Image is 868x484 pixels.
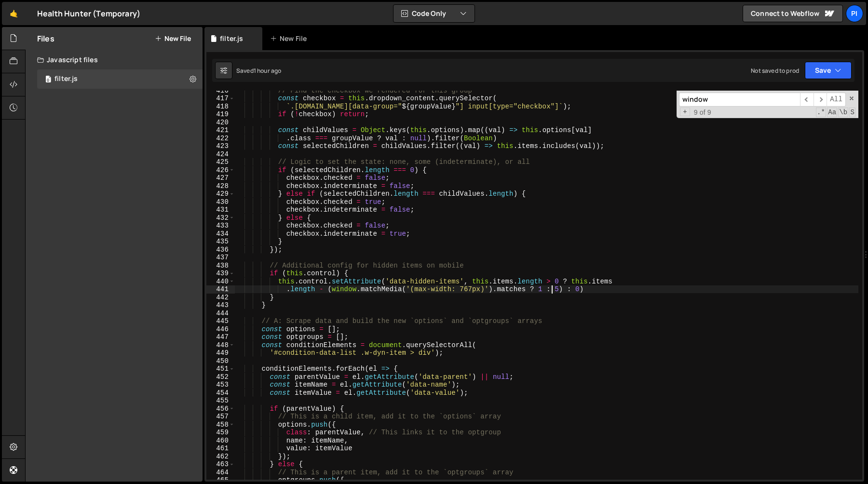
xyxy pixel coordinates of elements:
[206,405,235,413] div: 456
[206,214,235,222] div: 432
[206,166,235,175] div: 426
[751,67,799,75] div: Not saved to prod
[206,110,235,119] div: 419
[220,34,243,43] div: filter.js
[206,269,235,278] div: 439
[206,142,235,150] div: 423
[206,126,235,134] div: 421
[206,437,235,445] div: 460
[206,150,235,159] div: 424
[206,373,235,381] div: 452
[838,108,848,117] span: Whole Word Search
[206,262,235,270] div: 438
[206,174,235,182] div: 427
[254,67,282,75] div: 1 hour ago
[206,365,235,373] div: 451
[800,93,814,107] span: ​
[805,62,852,79] button: Save
[206,444,235,453] div: 461
[206,182,235,190] div: 428
[206,134,235,143] div: 422
[236,67,281,75] div: Saved
[206,198,235,206] div: 430
[37,8,140,19] div: Health Hunter (Temporary)
[206,285,235,294] div: 441
[2,2,26,25] a: 🤙
[690,108,715,117] span: 9 of 9
[206,119,235,127] div: 420
[155,35,191,42] button: New File
[206,301,235,309] div: 443
[206,87,235,95] div: 416
[206,413,235,421] div: 457
[270,34,311,43] div: New File
[206,317,235,325] div: 445
[206,381,235,389] div: 453
[206,333,235,341] div: 447
[37,69,203,89] div: 16494/44708.js
[206,254,235,262] div: 437
[206,349,235,357] div: 449
[206,246,235,254] div: 436
[206,341,235,350] div: 448
[206,278,235,286] div: 440
[679,93,800,107] input: Search for
[206,429,235,437] div: 459
[814,93,827,107] span: ​
[680,108,690,117] span: Toggle Replace mode
[816,108,826,117] span: RegExp Search
[846,5,863,22] a: Pi
[26,50,203,69] div: Javascript files
[206,294,235,302] div: 442
[206,460,235,469] div: 463
[206,238,235,246] div: 435
[206,389,235,397] div: 454
[206,357,235,365] div: 450
[206,158,235,166] div: 425
[45,76,51,84] span: 0
[827,93,846,107] span: Alt-Enter
[206,103,235,111] div: 418
[54,75,78,83] div: filter.js
[206,230,235,238] div: 434
[206,94,235,103] div: 417
[37,33,54,44] h2: Files
[206,469,235,477] div: 464
[206,325,235,334] div: 446
[206,309,235,318] div: 444
[206,206,235,214] div: 431
[827,108,837,117] span: CaseSensitive Search
[206,453,235,461] div: 462
[206,397,235,405] div: 455
[849,108,855,117] span: Search In Selection
[743,5,843,22] a: Connect to Webflow
[206,190,235,198] div: 429
[206,222,235,230] div: 433
[206,421,235,429] div: 458
[393,5,475,22] button: Code Only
